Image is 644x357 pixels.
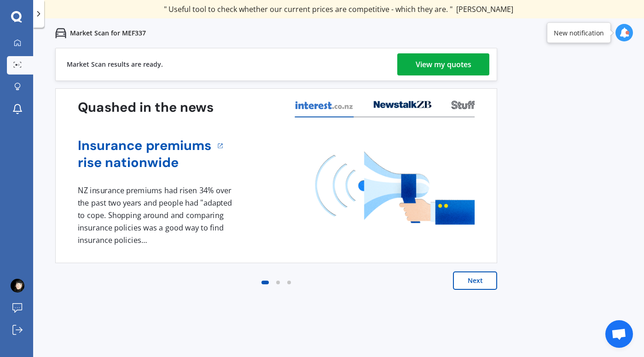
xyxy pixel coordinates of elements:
img: ACg8ocK7u_WRB_CMQY29gQ1Gk-eVQHk5tsBhZqwMaKnD38geuwm--yA=s96-c [11,279,24,293]
div: NZ insurance premiums had risen 34% over the past two years and people had "adapted to cope. Shop... [78,184,235,246]
div: New notification [554,28,604,37]
a: Insurance premiums [78,137,212,154]
div: View my quotes [416,53,471,75]
div: Market Scan results are ready. [67,48,163,81]
p: Market Scan for MEF337 [70,29,146,38]
a: rise nationwide [78,154,212,171]
img: media image [315,151,475,225]
button: Next [453,271,497,290]
h3: Quashed in the news [78,99,214,116]
a: Open chat [605,320,633,348]
a: View my quotes [397,53,489,75]
img: car.f15378c7a67c060ca3f3.svg [55,28,66,39]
